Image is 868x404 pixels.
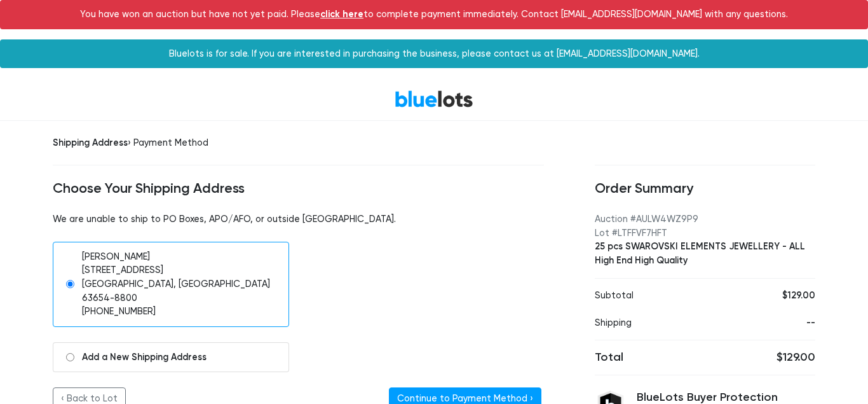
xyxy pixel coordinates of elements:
[53,242,289,327] a: [PERSON_NAME][STREET_ADDRESS][GEOGRAPHIC_DATA], [GEOGRAPHIC_DATA] 63654-8800[PHONE_NUMBER]
[595,226,815,240] div: Lot #LTFFVF7HFT
[320,8,363,20] a: click here
[53,137,128,148] span: Shipping Address
[595,212,815,226] div: Auction #AULW4WZ9P9
[53,181,544,197] h4: Choose Your Shipping Address
[53,212,544,226] p: We are unable to ship to PO Boxes, APO/AFO, or outside [GEOGRAPHIC_DATA].
[82,250,276,319] div: [PERSON_NAME] [STREET_ADDRESS] [GEOGRAPHIC_DATA], [GEOGRAPHIC_DATA] 63654-8800 [PHONE_NUMBER]
[715,351,815,365] h5: $129.00
[754,289,815,303] div: $129.00
[754,316,815,330] div: --
[53,342,289,373] a: Add a New Shipping Address
[585,316,745,330] div: Shipping
[585,289,745,303] div: Subtotal
[82,351,207,365] span: Add a New Shipping Address
[595,181,815,197] h4: Order Summary
[53,136,544,150] div: › Payment Method
[395,90,473,108] a: BlueLots
[595,240,815,267] div: 25 pcs SWAROVSKI ELEMENTS JEWELLERY - ALL High End High Quality
[595,351,695,365] h5: Total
